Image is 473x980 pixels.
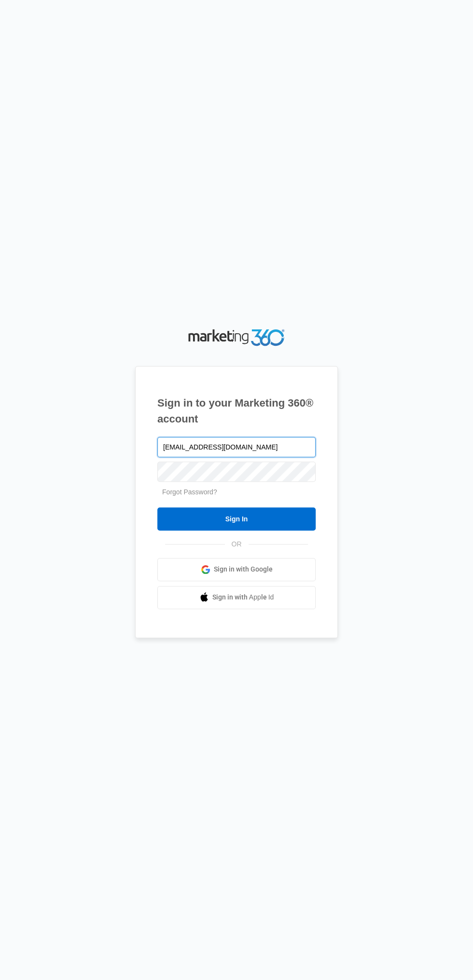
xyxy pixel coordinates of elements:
[225,539,249,549] span: OR
[157,586,316,609] a: Sign in with Apple Id
[157,507,316,531] input: Sign In
[214,564,273,574] span: Sign in with Google
[157,437,316,457] input: Email
[212,592,274,602] span: Sign in with Apple Id
[162,488,217,496] a: Forgot Password?
[157,395,316,427] h1: Sign in to your Marketing 360® account
[157,558,316,581] a: Sign in with Google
